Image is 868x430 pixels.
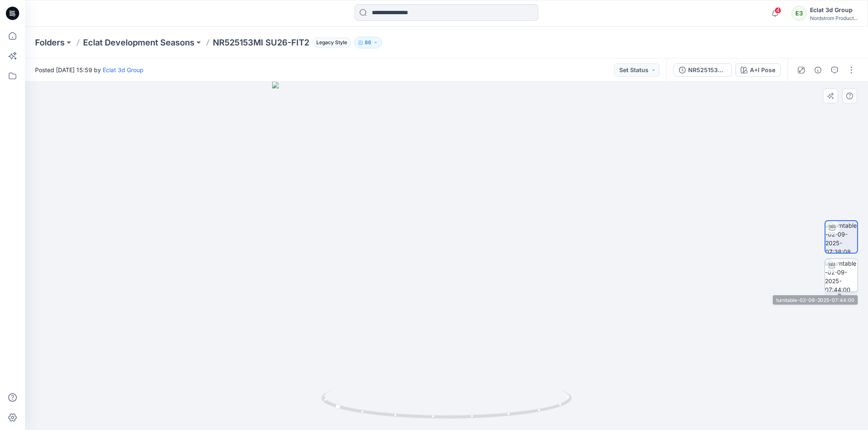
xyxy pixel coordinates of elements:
a: Folders [35,37,65,48]
button: A+I Pose [735,63,781,77]
div: A+I Pose [750,65,775,75]
div: Nordstrom Product... [810,15,858,21]
a: Eclat 3d Group [103,66,144,73]
span: 4 [775,7,781,14]
button: NR525153MI SU26-FIT2 [674,63,732,77]
div: E3 [792,6,807,21]
img: turntable-02-09-2025-07:44:00 [825,259,858,292]
img: turntable-02-09-2025-07:38:08 [825,221,857,253]
div: NR525153MI SU26-FIT2 [688,65,727,75]
span: Posted [DATE] 15:59 by [35,65,144,74]
div: Eclat 3d Group [810,5,858,15]
p: 86 [365,38,371,47]
a: Eclat Development Seasons [83,37,194,48]
button: Legacy Style [309,37,351,48]
button: 86 [354,37,382,48]
button: Details [811,63,825,77]
span: Legacy Style [313,38,351,48]
p: NR525153MI SU26-FIT2 [213,37,309,48]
